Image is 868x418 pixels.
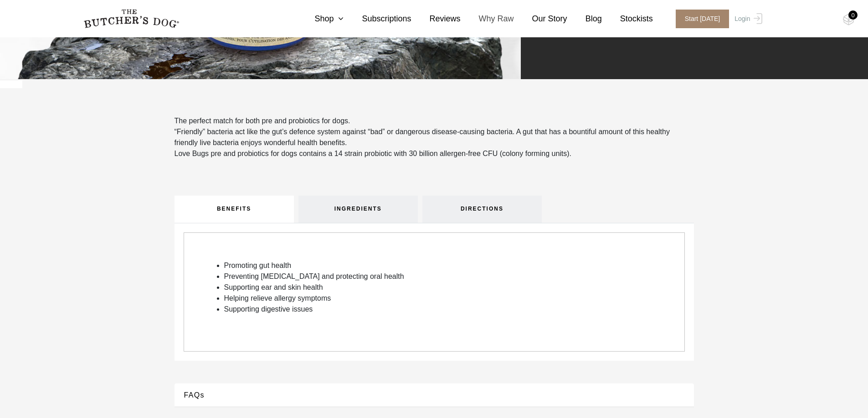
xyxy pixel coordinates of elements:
[422,196,542,223] a: DIRECTIONS
[224,293,662,304] li: Helping relieve allergy symptoms
[224,282,662,293] li: Supporting ear and skin health
[296,13,344,25] a: Shop
[175,116,694,126] p: The perfect match for both pre and probiotics for dogs.
[175,126,694,148] p: “Friendly” bacteria act like the gut’s defence system against “bad” or dangerous disease-causing ...
[184,389,685,401] button: FAQs
[676,10,729,28] span: Start [DATE]
[298,196,418,223] a: INGREDIENTS
[224,304,662,315] li: Supporting digestive issues
[411,13,461,25] a: Reviews
[224,260,662,271] li: Promoting gut health
[224,271,662,282] li: Preventing [MEDICAL_DATA] and protecting oral health
[667,10,733,28] a: Start [DATE]
[461,13,514,25] a: Why Raw
[732,10,762,28] a: Login
[843,14,854,25] img: TBD_Cart-Empty.png
[848,10,858,20] div: 0
[175,148,694,159] p: Love Bugs pre and probiotics for dogs contains a 14 strain probiotic with 30 billion allergen-fre...
[567,13,602,25] a: Blog
[514,13,567,25] a: Our Story
[602,13,653,25] a: Stockists
[175,196,294,223] a: BENEFITS
[344,13,411,25] a: Subscriptions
